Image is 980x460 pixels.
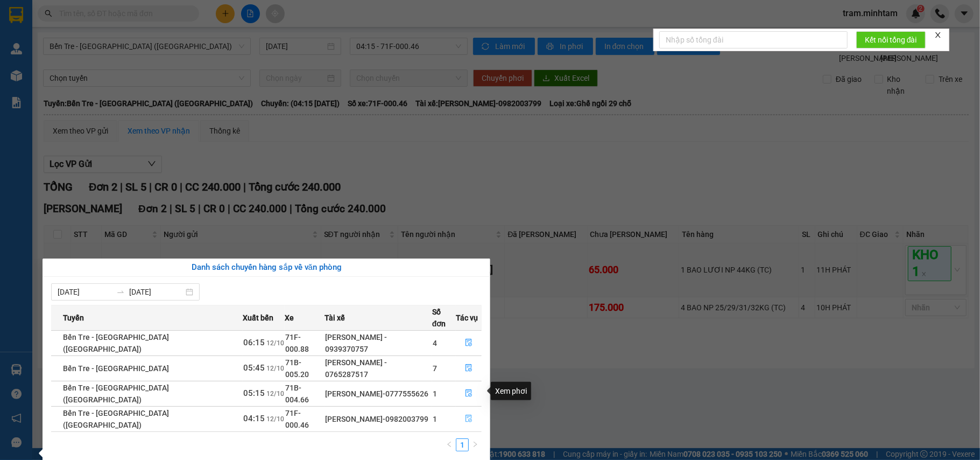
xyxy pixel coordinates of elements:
span: Tuyến [63,312,84,324]
span: to [116,288,125,296]
span: file-done [465,339,473,347]
button: file-done [456,410,481,428]
div: Danh sách chuyến hàng sắp về văn phòng [51,261,482,274]
span: 06:15 [243,338,265,347]
span: Xuất bến [243,312,273,324]
span: swap-right [116,288,125,296]
span: Bến Tre - [GEOGRAPHIC_DATA] ([GEOGRAPHIC_DATA]) [63,333,169,353]
span: file-done [465,415,473,423]
span: 71F-000.46 [285,409,309,429]
span: Xe [285,312,294,324]
span: 7 [433,364,437,373]
span: Số đơn [432,306,455,330]
span: 12/10 [266,339,284,347]
span: 12/10 [266,390,284,398]
li: 1 [456,438,469,451]
span: Bến Tre - [GEOGRAPHIC_DATA] ([GEOGRAPHIC_DATA]) [63,409,169,429]
span: Tài xế [325,312,345,324]
span: file-done [465,364,473,373]
a: 1 [456,439,468,451]
span: 71B-004.66 [285,384,309,404]
span: 71B-005.20 [285,358,309,379]
span: 12/10 [266,365,284,372]
button: file-done [456,360,481,377]
div: [PERSON_NAME]-0777555626 [325,388,432,400]
button: left [443,438,456,451]
span: 1 [433,415,437,423]
li: Previous Page [443,438,456,451]
span: 04:15 [243,414,265,423]
span: left [446,441,453,448]
span: Kết nối tổng đài [865,34,917,46]
button: file-done [456,385,481,402]
span: 05:45 [243,363,265,373]
button: file-done [456,334,481,352]
span: file-done [465,389,473,398]
span: 4 [433,339,437,347]
button: right [469,438,482,451]
span: Bến Tre - [GEOGRAPHIC_DATA] [63,364,169,373]
button: Kết nối tổng đài [856,31,926,48]
div: [PERSON_NAME] - 0939370757 [325,331,432,355]
li: Next Page [469,438,482,451]
span: Bến Tre - [GEOGRAPHIC_DATA] ([GEOGRAPHIC_DATA]) [63,384,169,404]
span: right [472,441,478,448]
span: 1 [433,389,437,398]
span: 71F-000.88 [285,333,309,353]
div: Xem phơi [491,382,531,400]
input: Nhập số tổng đài [659,31,848,48]
span: 05:15 [243,388,265,398]
span: close [934,31,942,39]
input: Đến ngày [129,286,184,298]
span: 12/10 [266,415,284,423]
div: [PERSON_NAME]-0982003799 [325,413,432,425]
div: [PERSON_NAME] - 0765287517 [325,357,432,380]
span: Tác vụ [456,312,478,324]
input: Từ ngày [58,286,112,298]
